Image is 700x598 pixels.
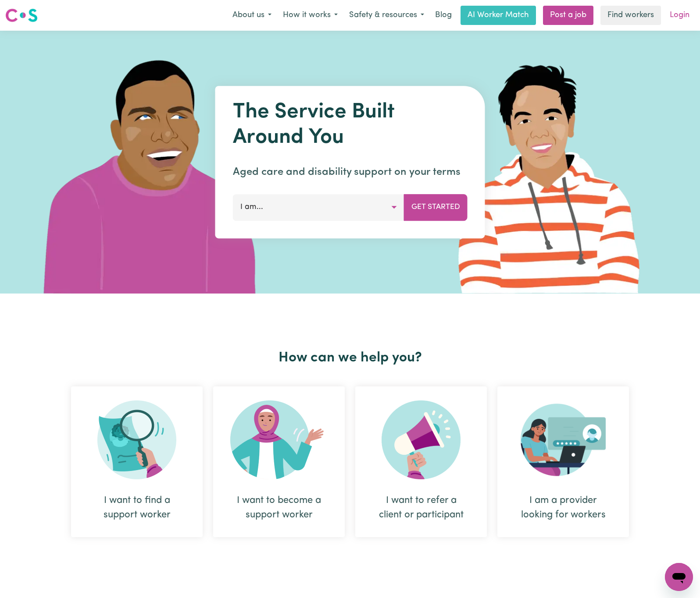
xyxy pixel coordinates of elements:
h1: The Service Built Around You [233,100,468,150]
div: I am a provider looking for workers [518,493,608,522]
div: I am a provider looking for workers [497,386,629,537]
div: I want to refer a client or participant [355,386,487,537]
div: I want to find a support worker [71,386,203,537]
div: I want to become a support worker [213,386,345,537]
a: AI Worker Match [461,6,536,25]
button: How it works [277,6,343,25]
a: Blog [430,6,457,25]
img: Refer [382,400,461,479]
a: Find workers [600,6,661,25]
iframe: Button to launch messaging window [665,563,693,591]
div: I want to become a support worker [234,493,324,522]
h2: How can we help you? [66,350,634,366]
img: Search [97,400,176,479]
img: Become Worker [230,400,328,479]
button: About us [227,6,277,25]
a: Post a job [543,6,593,25]
button: Get Started [404,194,468,220]
a: Careseekers logo [5,5,38,25]
div: I want to refer a client or participant [376,493,466,522]
a: Login [664,6,695,25]
button: I am... [233,194,404,220]
img: Provider [521,400,606,479]
p: Aged care and disability support on your terms [233,164,468,180]
img: Careseekers logo [5,7,38,23]
div: I want to find a support worker [92,493,182,522]
button: Safety & resources [343,6,430,25]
